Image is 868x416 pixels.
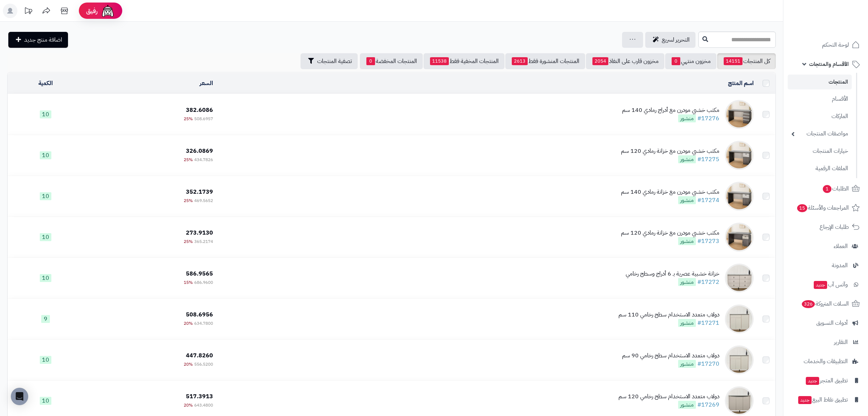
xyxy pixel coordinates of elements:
[788,372,864,389] a: تطبيق المتجرجديد
[725,386,754,415] img: دولاب متعدد الاستخدام سطح رخامي 120 سم
[40,192,51,200] span: 10
[317,57,352,66] span: تصفية المنتجات
[813,280,848,290] span: وآتس آب
[622,352,719,360] div: دولاب متعدد الاستخدام سطح رخامي 90 سم
[678,278,696,286] span: منشور
[40,110,51,118] span: 10
[645,32,695,48] a: التحرير لسريع
[40,274,51,282] span: 10
[816,318,848,328] span: أدوات التسويق
[725,264,754,293] img: خزانة خشبية عصرية بـ 6 أدراج وسطح رخامي
[697,196,719,205] a: #17274
[512,57,528,65] span: 2613
[194,197,213,204] span: 469.5652
[621,147,719,155] div: مكتب خشبي مودرن مع خزانة رمادي 120 سم
[621,188,719,196] div: مكتب خشبي مودرن مع خزانة رمادي 140 سم
[797,204,807,212] span: 15
[797,395,848,405] span: تطبيق نقاط البيع
[186,228,213,237] span: 273.9130
[822,40,849,50] span: لوحة التحكم
[24,35,62,44] span: اضافة منتج جديد
[796,203,849,213] span: المراجعات والأسئلة
[697,400,719,409] a: #17269
[366,57,375,65] span: 0
[186,106,213,114] span: 382.6086
[678,319,696,327] span: منشور
[788,161,852,176] a: الملفات الرقمية
[194,279,213,286] span: 686.9600
[788,314,864,332] a: أدوات التسويق
[184,197,193,204] span: 25%
[186,310,213,319] span: 508.6956
[814,281,827,289] span: جديد
[184,156,193,163] span: 25%
[788,238,864,255] a: العملاء
[618,311,719,319] div: دولاب متعدد الاستخدام سطح رخامي 110 سم
[621,229,719,237] div: مكتب خشبي مودرن مع خزانة رمادي 120 سم
[301,53,358,69] button: تصفية المنتجات
[728,79,754,88] a: اسم المنتج
[717,53,776,69] a: كل المنتجات14151
[194,402,213,408] span: 643.4800
[801,299,849,309] span: السلات المتروكة
[86,7,98,15] span: رفيق
[832,260,848,270] span: المدونة
[804,356,848,366] span: التطبيقات والخدمات
[11,388,28,405] div: Open Intercom Messenger
[805,375,848,386] span: تطبيق المتجر
[788,75,852,89] a: المنتجات
[360,53,423,69] a: المنتجات المخفضة0
[788,143,852,159] a: خيارات المنتجات
[186,392,213,401] span: 517.3913
[430,57,449,65] span: 11538
[194,361,213,367] span: 556.5200
[788,276,864,293] a: وآتس آبجديد
[697,237,719,245] a: #17273
[788,333,864,351] a: التقارير
[678,114,696,122] span: منشور
[626,270,719,278] div: خزانة خشبية عصرية بـ 6 أدراج وسطح رخامي
[40,233,51,241] span: 10
[788,36,864,54] a: لوحة التحكم
[725,304,754,333] img: دولاب متعدد الاستخدام سطح رخامي 110 سم
[622,106,719,114] div: مكتب خشبي مودرن مع أدراج رمادي 140 سم
[505,53,585,69] a: المنتجات المنشورة فقط2613
[725,141,754,170] img: مكتب خشبي مودرن مع خزانة رمادي 120 سم
[678,196,696,204] span: منشور
[809,59,849,69] span: الأقسام والمنتجات
[186,188,213,196] span: 352.1739
[672,57,680,65] span: 0
[678,237,696,245] span: منشور
[184,320,193,327] span: 20%
[592,57,608,65] span: 2054
[186,351,213,360] span: 447.8260
[788,218,864,236] a: طلبات الإرجاع
[184,279,193,286] span: 15%
[184,402,193,408] span: 20%
[788,199,864,217] a: المراجعات والأسئلة15
[19,4,37,20] a: تحديثات المنصة
[834,337,848,347] span: التقارير
[101,4,115,18] img: ai-face.png
[788,109,852,124] a: الماركات
[788,391,864,408] a: تطبيق نقاط البيعجديد
[725,223,754,252] img: مكتب خشبي مودرن مع خزانة رمادي 120 سم
[618,392,719,401] div: دولاب متعدد الاستخدام سطح رخامي 120 سم
[194,156,213,163] span: 434.7826
[788,180,864,197] a: الطلبات1
[184,361,193,367] span: 20%
[665,53,716,69] a: مخزون منتهي0
[788,91,852,107] a: الأقسام
[834,241,848,251] span: العملاء
[194,320,213,327] span: 634.7800
[697,360,719,368] a: #17270
[806,377,819,385] span: جديد
[697,114,719,123] a: #17276
[788,257,864,274] a: المدونة
[725,182,754,211] img: مكتب خشبي مودرن مع خزانة رمادي 140 سم
[697,278,719,286] a: #17272
[184,115,193,122] span: 25%
[724,57,743,65] span: 14151
[194,238,213,245] span: 365.2174
[802,300,815,308] span: 326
